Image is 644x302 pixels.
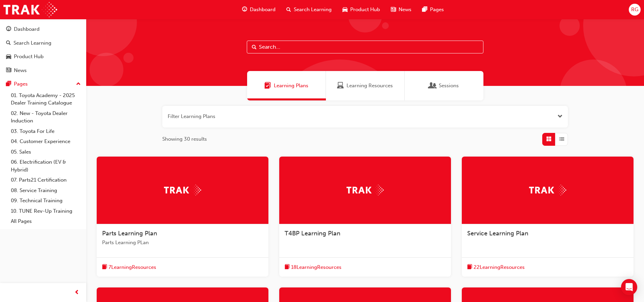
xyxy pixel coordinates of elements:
[8,136,84,147] a: 04. Customer Experience
[14,25,40,33] div: Dashboard
[462,157,634,277] a: TrakService Learning Planbook-icon22LearningResources
[3,78,84,90] button: Pages
[162,135,207,143] span: Showing 30 results
[8,185,84,196] a: 08. Service Training
[264,82,271,90] span: Learning Plans
[326,71,405,100] a: Learning ResourcesLearning Resources
[629,4,641,16] button: RG
[237,3,281,17] a: guage-iconDashboard
[285,263,290,272] span: book-icon
[385,3,417,17] a: news-iconNews
[467,230,528,237] span: Service Learning Plan
[14,53,44,61] div: Product Hub
[337,82,344,90] span: Learning Resources
[102,263,156,272] button: book-icon7LearningResources
[247,71,326,100] a: Learning PlansLearning Plans
[8,206,84,216] a: 10. TUNE Rev-Up Training
[6,81,11,87] span: pages-icon
[285,263,341,272] button: book-icon18LearningResources
[399,6,411,14] span: News
[274,82,308,90] span: Learning Plans
[285,230,340,237] span: T4BP Learning Plan
[342,5,348,14] span: car-icon
[337,3,385,17] a: car-iconProduct Hub
[546,135,551,143] span: Grid
[8,157,84,175] a: 06. Electrification (EV & Hybrid)
[430,6,444,14] span: Pages
[291,263,341,271] span: 18 Learning Resources
[252,43,257,51] span: Search
[3,50,84,63] a: Product Hub
[279,157,451,277] a: TrakT4BP Learning Planbook-icon18LearningResources
[102,263,107,272] span: book-icon
[281,3,337,17] a: search-iconSearch Learning
[350,6,380,14] span: Product Hub
[97,157,268,277] a: TrakParts Learning PlanParts Learning PLanbook-icon7LearningResources
[391,5,396,14] span: news-icon
[74,288,79,297] span: prev-icon
[164,185,201,195] img: Trak
[6,40,11,46] span: search-icon
[557,113,563,120] button: Open the filter
[467,263,525,272] button: book-icon22LearningResources
[76,80,81,89] span: up-icon
[8,126,84,137] a: 03. Toyota For Life
[3,2,57,17] img: Trak
[8,175,84,185] a: 07. Parts21 Certification
[405,71,483,100] a: SessionsSessions
[422,5,427,14] span: pages-icon
[631,6,638,14] span: RG
[242,5,247,14] span: guage-icon
[109,263,156,271] span: 7 Learning Resources
[6,68,11,74] span: news-icon
[347,185,384,195] img: Trak
[3,37,84,49] a: Search Learning
[474,263,525,271] span: 22 Learning Resources
[247,41,483,53] input: Search...
[286,5,291,14] span: search-icon
[439,82,459,90] span: Sessions
[3,64,84,77] a: News
[3,22,84,78] button: DashboardSearch LearningProduct HubNews
[529,185,566,195] img: Trak
[14,67,27,74] div: News
[8,216,84,227] a: All Pages
[347,82,393,90] span: Learning Resources
[621,279,637,295] div: Open Intercom Messenger
[3,23,84,36] a: Dashboard
[8,195,84,206] a: 09. Technical Training
[429,82,436,90] span: Sessions
[559,135,564,143] span: List
[250,6,276,14] span: Dashboard
[14,39,51,47] div: Search Learning
[294,6,332,14] span: Search Learning
[417,3,449,17] a: pages-iconPages
[8,147,84,157] a: 05. Sales
[14,80,28,88] div: Pages
[6,54,11,60] span: car-icon
[8,108,84,126] a: 02. New - Toyota Dealer Induction
[102,239,263,247] span: Parts Learning PLan
[8,90,84,108] a: 01. Toyota Academy - 2025 Dealer Training Catalogue
[102,230,157,237] span: Parts Learning Plan
[6,26,11,32] span: guage-icon
[467,263,472,272] span: book-icon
